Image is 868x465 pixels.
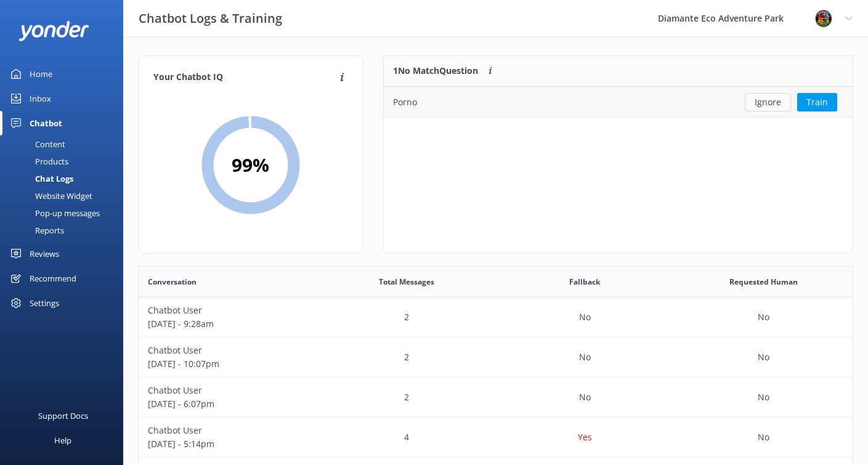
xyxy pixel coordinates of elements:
[18,21,89,41] img: yonder-white-logo.png
[148,357,308,371] p: [DATE] - 10:07pm
[745,93,791,111] button: Ignore
[379,276,434,288] span: Total Messages
[393,64,478,78] p: 1 No Match Question
[729,276,798,288] span: Requested Human
[30,241,59,266] div: Reviews
[7,135,123,153] a: Content
[139,378,853,418] div: row
[148,424,308,437] p: Chatbot User
[7,135,65,153] div: Content
[797,93,837,111] button: Train
[7,153,68,170] div: Products
[7,222,123,239] a: Reports
[579,310,591,324] p: No
[54,428,71,453] div: Help
[30,86,51,111] div: Inbox
[30,291,59,315] div: Settings
[578,431,592,444] p: Yes
[7,170,73,187] div: Chat Logs
[148,344,308,357] p: Chatbot User
[404,350,409,364] p: 2
[7,204,100,222] div: Pop-up messages
[404,390,409,404] p: 2
[758,310,769,324] p: No
[579,390,591,404] p: No
[7,187,123,204] a: Website Widget
[148,304,308,317] p: Chatbot User
[404,431,409,444] p: 4
[758,390,769,404] p: No
[232,150,269,180] h2: 99 %
[148,317,308,331] p: [DATE] - 9:28am
[139,338,853,378] div: row
[579,350,591,364] p: No
[814,9,833,28] img: 831-1756915225.png
[148,276,197,288] span: Conversation
[384,87,853,118] div: row
[404,310,409,324] p: 2
[139,297,853,338] div: row
[153,71,336,84] h4: Your Chatbot IQ
[148,437,308,451] p: [DATE] - 5:14pm
[384,87,853,118] div: grid
[758,350,769,364] p: No
[7,170,123,187] a: Chat Logs
[569,276,600,288] span: Fallback
[7,187,92,204] div: Website Widget
[7,222,64,239] div: Reports
[38,403,88,428] div: Support Docs
[139,418,853,458] div: row
[148,384,308,397] p: Chatbot User
[758,431,769,444] p: No
[7,204,123,222] a: Pop-up messages
[393,95,417,109] div: Porno
[30,111,62,135] div: Chatbot
[30,266,76,291] div: Recommend
[148,397,308,411] p: [DATE] - 6:07pm
[7,153,123,170] a: Products
[139,9,282,28] h3: Chatbot Logs & Training
[30,62,52,86] div: Home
